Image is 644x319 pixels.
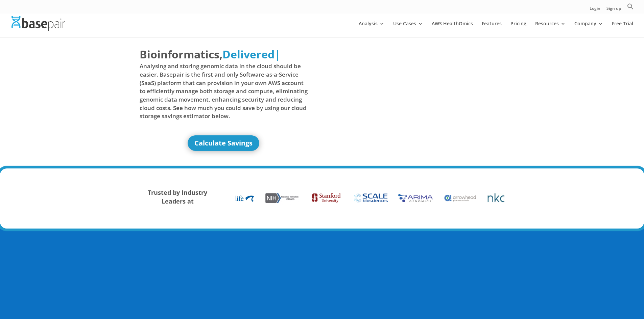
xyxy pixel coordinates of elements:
span: Analysing and storing genomic data in the cloud should be easier. Basepair is the first and only ... [140,62,308,120]
span: Delivered [222,47,275,61]
svg: Search [627,3,634,10]
a: Search Icon Link [627,3,634,14]
a: Free Trial [612,21,633,37]
a: Company [574,21,603,37]
span: Bioinformatics, [140,47,222,62]
a: Resources [535,21,566,37]
a: Calculate Savings [188,135,259,151]
a: Pricing [510,21,526,37]
a: AWS HealthOmics [432,21,473,37]
span: | [275,47,281,61]
iframe: Basepair - NGS Analysis Simplified [327,47,496,141]
a: Use Cases [393,21,423,37]
img: Basepair [11,16,65,31]
a: Analysis [359,21,384,37]
a: Login [590,6,600,14]
a: Sign up [606,6,621,14]
strong: Trusted by Industry Leaders at [148,188,207,205]
a: Features [482,21,502,37]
